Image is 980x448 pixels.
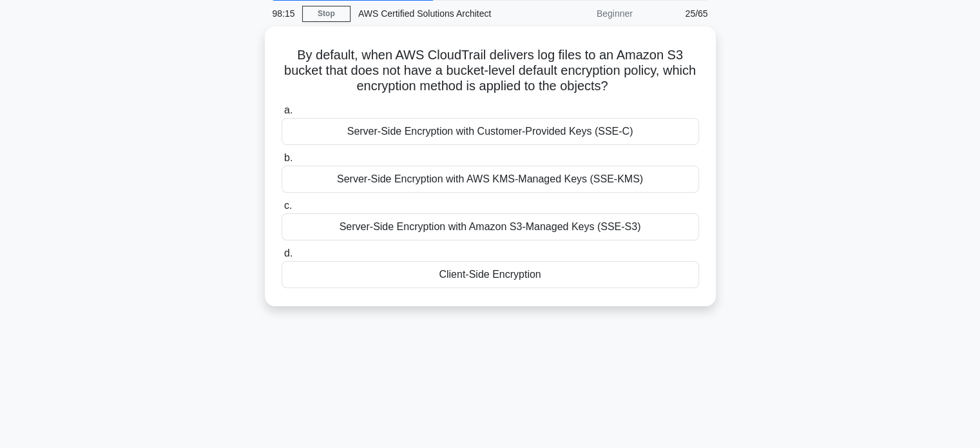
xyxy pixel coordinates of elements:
a: Stop [302,6,351,22]
span: c. [284,200,292,211]
span: d. [284,248,293,258]
div: Client-Side Encryption [282,261,699,288]
h5: By default, when AWS CloudTrail delivers log files to an Amazon S3 bucket that does not have a bu... [280,47,700,95]
div: Server-Side Encryption with AWS KMS-Managed Keys (SSE-KMS) [282,166,699,193]
div: 98:15 [265,1,302,26]
div: AWS Certified Solutions Architect [351,1,528,26]
div: Beginner [528,1,640,26]
span: b. [284,152,293,163]
div: Server-Side Encryption with Amazon S3-Managed Keys (SSE-S3) [282,213,699,240]
div: 25/65 [640,1,716,26]
div: Server-Side Encryption with Customer-Provided Keys (SSE-C) [282,118,699,145]
span: a. [284,104,293,115]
